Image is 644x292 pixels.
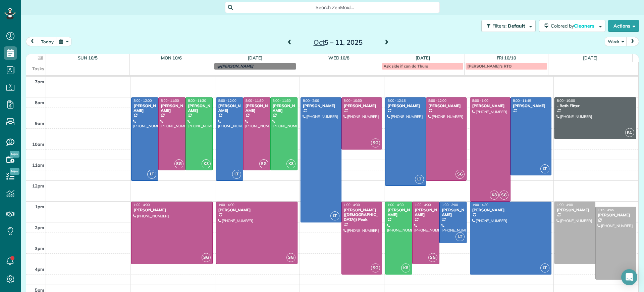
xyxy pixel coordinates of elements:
span: K8 [202,159,211,168]
span: 8:00 - 11:30 [161,98,179,103]
span: [PERSON_NAME]'s RTO [467,64,512,69]
div: [PERSON_NAME] [160,103,183,113]
span: SG [455,170,465,179]
span: 9am [35,121,44,126]
span: 7am [35,79,44,84]
span: 8:00 - 11:30 [188,98,206,103]
span: 8:00 - 12:00 [133,98,152,103]
button: today [38,37,57,46]
span: LT [415,175,424,184]
a: [DATE] [248,55,262,60]
span: 1:00 - 3:00 [442,203,458,207]
span: SG [371,138,380,148]
span: 4pm [35,266,44,272]
div: [PERSON_NAME] [218,103,241,113]
span: 8:00 - 11:45 [513,98,531,103]
span: 8:00 - 12:00 [218,98,236,103]
span: 10am [32,141,44,147]
span: 1:00 - 4:30 [472,203,488,207]
span: Oct [314,38,325,46]
span: 3pm [35,246,44,251]
span: 1:00 - 4:00 [415,203,431,207]
span: K8 [286,159,296,168]
span: 8am [35,100,44,105]
div: [PERSON_NAME] [556,208,593,212]
span: 8:00 - 1:00 [472,98,488,103]
span: SG [286,253,296,262]
div: Open Intercom Messenger [621,269,637,285]
button: next [626,37,639,46]
button: Colored byCleaners [539,20,605,32]
div: [PERSON_NAME] [187,103,211,113]
span: SG [259,159,268,168]
span: Cleaners [574,23,595,29]
span: LT [455,232,465,241]
span: 1:00 - 4:30 [344,203,360,207]
span: LT [232,170,241,179]
span: LT [147,170,156,179]
button: Actions [608,20,639,32]
a: Fri 10/10 [497,55,517,60]
div: [PERSON_NAME] [472,103,509,108]
span: 8:00 - 11:30 [246,98,264,103]
div: [PERSON_NAME] [441,208,465,217]
div: [PERSON_NAME] [387,103,424,108]
div: [PERSON_NAME] [133,208,211,212]
div: [PERSON_NAME] [414,208,437,217]
span: KC [625,128,634,137]
a: Wed 10/8 [328,55,350,60]
span: 8:00 - 10:30 [344,98,362,103]
div: - Bath Fitter [556,103,634,108]
a: Filters: Default [478,20,536,32]
a: Sun 10/5 [78,55,98,60]
span: K8 [490,191,499,200]
a: Mon 10/6 [161,55,182,60]
div: [PERSON_NAME] [272,103,296,113]
span: 8:00 - 10:00 [557,98,575,103]
h2: 5 – 11, 2025 [296,39,380,46]
div: [PERSON_NAME] [472,208,549,212]
span: SG [428,253,437,262]
span: LT [540,164,549,173]
a: [DATE] [416,55,430,60]
span: New [10,151,19,158]
span: K8 [401,263,410,273]
span: Ask side if can do Thurs [384,64,428,69]
span: Default [508,23,526,29]
span: 1:00 - 4:00 [557,203,573,207]
span: LT [330,211,339,220]
span: 1:00 - 4:00 [133,203,150,207]
button: Filters: Default [481,20,536,32]
a: [DATE] [583,55,597,60]
span: 8:00 - 11:30 [273,98,291,103]
span: Filters: [492,23,506,29]
div: [PERSON_NAME] [387,208,410,217]
span: 11am [32,162,44,168]
span: 8:00 - 2:00 [303,98,319,103]
div: [PERSON_NAME] [303,103,339,108]
span: LT [540,263,549,273]
span: SG [174,159,183,168]
span: Colored by [551,23,597,29]
button: Week [605,37,627,46]
span: 1:00 - 4:30 [387,203,404,207]
div: [PERSON_NAME] [597,213,634,217]
span: 1:00 - 4:00 [218,203,234,207]
span: SG [202,253,211,262]
span: 12pm [32,183,44,189]
div: [PERSON_NAME] [133,103,156,113]
span: 8:00 - 12:15 [387,98,406,103]
div: [PERSON_NAME] [218,208,296,212]
span: 1pm [35,204,44,209]
div: [PERSON_NAME] [245,103,268,113]
div: [PERSON_NAME] [343,103,380,108]
div: [PERSON_NAME] [428,103,465,108]
span: New [10,168,19,175]
span: [PERSON_NAME] [221,64,253,69]
div: [PERSON_NAME] ([DEMOGRAPHIC_DATA]) Peak [343,208,380,222]
div: [PERSON_NAME] [513,103,549,108]
button: prev [26,37,39,46]
span: SG [499,191,508,200]
span: 1:15 - 4:45 [598,208,614,212]
span: SG [371,263,380,273]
